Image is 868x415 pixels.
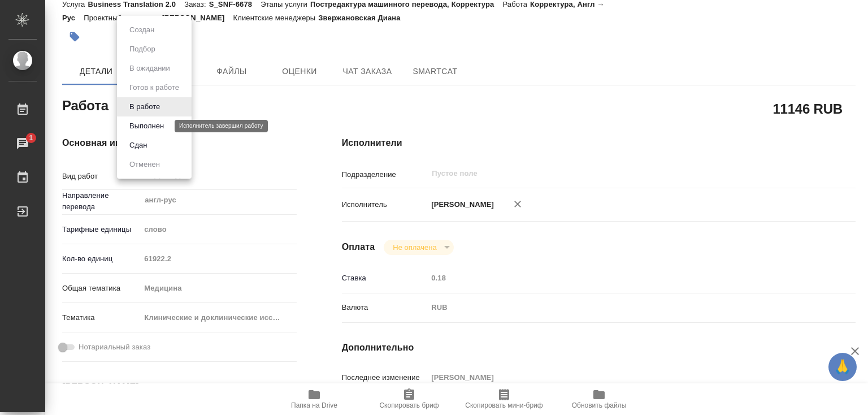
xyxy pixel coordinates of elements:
button: Сдан [126,139,150,152]
button: В ожидании [126,62,173,75]
button: Подбор [126,43,159,55]
button: В работе [126,101,163,113]
button: Готов к работе [126,81,183,94]
button: Создан [126,24,158,36]
button: Отменен [126,158,163,171]
button: Выполнен [126,120,167,132]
